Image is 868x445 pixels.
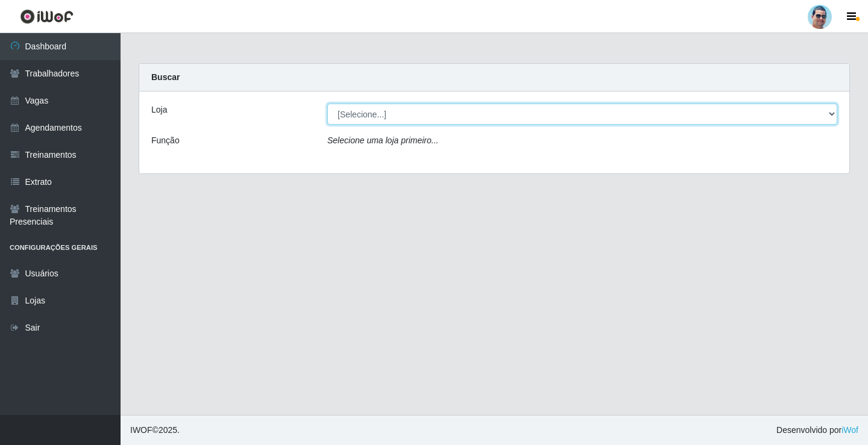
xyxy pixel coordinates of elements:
[776,424,858,437] span: Desenvolvido por
[130,424,180,437] span: © 2025 .
[327,135,438,145] i: Selecione uma loja primeiro...
[151,134,180,147] label: Função
[20,9,74,24] img: CoreUI Logo
[130,425,153,435] span: IWOF
[841,425,858,435] a: iWof
[151,104,167,116] label: Loja
[151,72,180,82] strong: Buscar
